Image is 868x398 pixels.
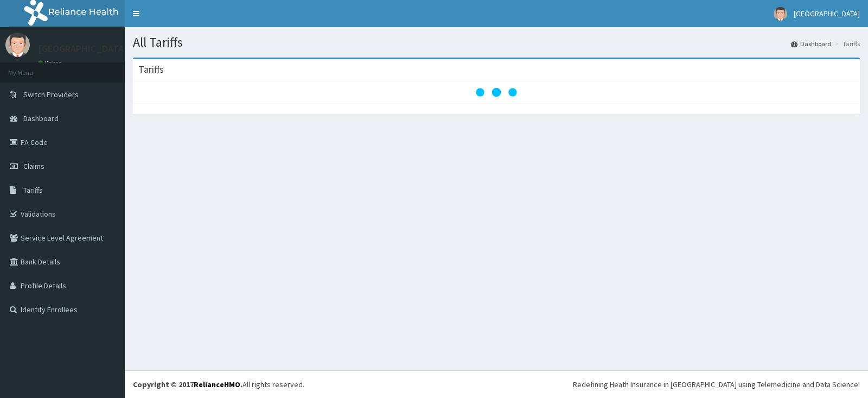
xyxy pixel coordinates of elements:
[194,380,240,389] a: RelianceHMO
[475,71,518,114] svg: audio-loading
[125,370,868,398] footer: All rights reserved.
[573,379,860,390] div: Redefining Heath Insurance in [GEOGRAPHIC_DATA] using Telemedicine and Data Science!
[5,33,30,57] img: User Image
[38,44,127,54] p: [GEOGRAPHIC_DATA]
[23,161,44,171] span: Claims
[791,39,831,48] a: Dashboard
[23,185,43,195] span: Tariffs
[23,113,59,123] span: Dashboard
[138,65,164,74] h3: Tariffs
[794,9,860,18] span: [GEOGRAPHIC_DATA]
[832,39,860,48] li: Tariffs
[133,380,242,389] strong: Copyright © 2017 .
[774,7,787,21] img: User Image
[23,90,79,99] span: Switch Providers
[133,35,860,49] h1: All Tariffs
[38,59,64,67] a: Online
